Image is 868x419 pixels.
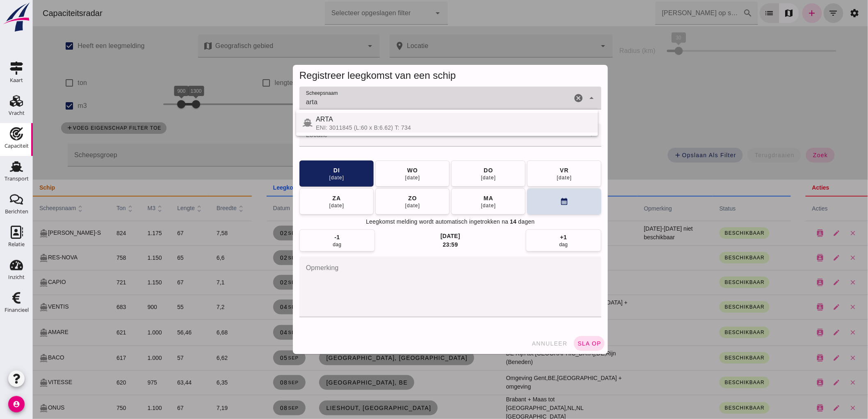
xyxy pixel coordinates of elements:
img: logo-small.a267ee39.svg [2,2,31,32]
button: annuleer [496,336,538,351]
span: sla op [544,340,569,347]
button: za[DATE] [267,188,341,215]
div: Inzicht [8,275,25,280]
span: Leegkomst melding wordt automatisch ingetrokken na [333,218,475,226]
div: [DATE] [448,202,464,209]
div: 23:59 [410,240,425,249]
div: Capaciteit [5,143,29,149]
div: di [300,166,307,174]
div: [DATE] [524,174,539,181]
div: wo [374,166,385,174]
div: +1 [528,233,534,241]
div: ENI: 3011845 (L:60 x B:6.62) T: 734 [283,124,559,131]
span: 14 [477,218,484,226]
div: Relatie [8,242,25,247]
div: Berichten [5,209,28,214]
div: ARTA [283,114,559,124]
div: Financieel [5,307,29,313]
div: za [299,194,308,202]
i: Sluit [554,93,564,103]
div: [DATE] [448,174,464,181]
div: [DATE] [296,174,312,181]
div: zo [375,194,384,202]
div: Vracht [9,110,25,116]
button: do[DATE] [418,160,493,187]
span: annuleer [499,340,535,347]
div: dag [300,241,309,248]
div: Kaart [10,78,23,83]
button: wo[DATE] [343,160,417,187]
button: sla op [541,336,572,351]
i: Wis Scheepsnaam [541,93,550,103]
div: [DATE] [372,174,388,181]
div: [DATE] [408,232,427,240]
div: [DATE] [296,202,312,209]
span: dagen [486,218,502,226]
button: ma[DATE] [418,188,493,215]
div: -1 [302,233,307,241]
button: di[DATE] [267,160,341,187]
div: ma [450,194,461,202]
div: Transport [5,176,29,181]
i: calendar_month [527,197,536,206]
div: dag [527,241,535,248]
div: [DATE] [372,202,388,209]
button: zo[DATE] [343,188,417,215]
div: do [450,166,460,174]
i: account_circle [8,396,25,412]
span: Registreer leegkomst van een schip [267,70,423,81]
div: vr [527,166,536,174]
button: vr[DATE] [494,160,569,187]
